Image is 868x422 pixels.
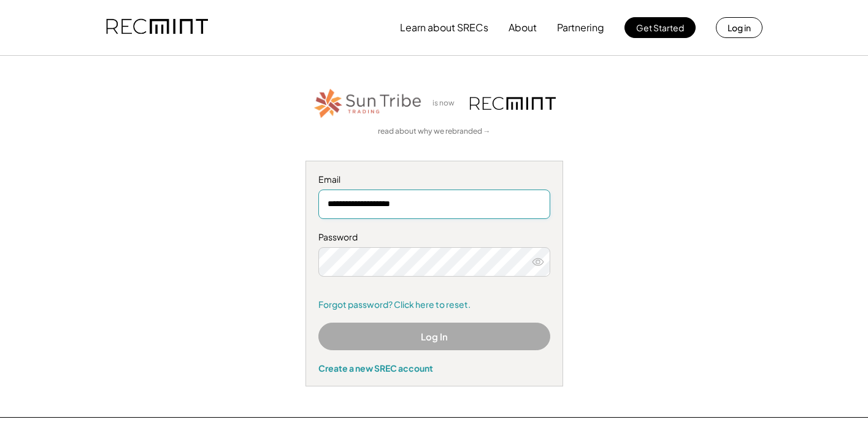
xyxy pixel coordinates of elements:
a: read about why we rebranded → [378,126,491,137]
a: Forgot password? Click here to reset. [318,299,550,311]
img: recmint-logotype%403x.png [470,97,556,110]
button: Learn about SRECs [400,15,488,40]
button: Log In [318,323,550,350]
img: recmint-logotype%403x.png [106,7,208,48]
div: is now [429,98,464,109]
button: Get Started [624,17,696,38]
button: Log in [716,17,762,38]
img: STT_Horizontal_Logo%2B-%2BColor.png [313,86,423,120]
div: Password [318,231,550,244]
button: About [509,15,537,40]
button: Partnering [557,15,604,40]
div: Create a new SREC account [318,363,550,374]
div: Email [318,174,550,186]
